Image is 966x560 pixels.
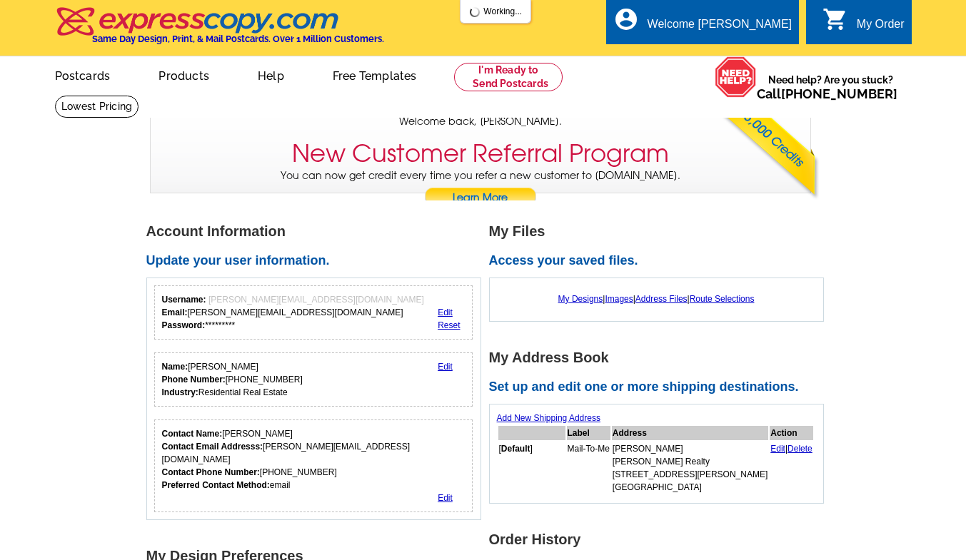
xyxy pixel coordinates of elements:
[208,295,424,305] span: [PERSON_NAME][EMAIL_ADDRESS][DOMAIN_NAME]
[162,320,206,330] strong: Password:
[154,352,473,407] div: Your personal details.
[497,413,600,423] a: Add New Shipping Address
[757,73,905,101] span: Need help? Are you stuck?
[567,426,610,440] th: Label
[788,444,812,454] a: Delete
[162,467,260,477] strong: Contact Phone Number:
[146,224,489,239] h1: Account Information
[489,532,832,547] h1: Order History
[151,168,810,209] p: You can now get credit every time you refer a new customer to [DOMAIN_NAME].
[567,442,610,494] td: Mail-To-Me
[757,86,897,101] span: Call
[781,86,897,101] a: [PHONE_NUMBER]
[438,320,460,330] a: Reset
[162,387,198,397] strong: Industry:
[162,293,424,332] div: [PERSON_NAME][EMAIL_ADDRESS][DOMAIN_NAME] *********
[469,6,481,18] img: loading...
[770,426,813,440] th: Action
[438,362,453,372] a: Edit
[612,442,768,494] td: [PERSON_NAME] [PERSON_NAME] Realty [STREET_ADDRESS][PERSON_NAME] [GEOGRAPHIC_DATA]
[438,307,453,317] a: Edit
[438,493,453,503] a: Edit
[162,442,263,452] strong: Contact Email Addresss:
[770,442,813,494] td: |
[162,360,303,399] div: [PERSON_NAME] [PHONE_NUMBER] Residential Real Estate
[612,426,768,440] th: Address
[92,34,384,44] h4: Same Day Design, Print, & Mail Postcards. Over 1 Million Customers.
[162,307,188,317] strong: Email:
[822,16,905,34] a: shopping_cart My Order
[162,375,226,385] strong: Phone Number:
[310,58,440,91] a: Free Templates
[235,58,307,91] a: Help
[489,253,832,269] h2: Access your saved files.
[613,6,639,32] i: account_circle
[501,444,530,454] b: Default
[648,18,792,38] div: Welcome [PERSON_NAME]
[136,58,232,91] a: Products
[146,253,489,269] h2: Update your user information.
[162,480,270,490] strong: Preferred Contact Method:
[822,6,848,32] i: shopping_cart
[489,224,832,239] h1: My Files
[162,362,188,372] strong: Name:
[162,429,223,439] strong: Contact Name:
[162,295,206,305] strong: Username:
[558,294,603,304] a: My Designs
[497,285,816,312] div: | | |
[770,444,785,454] a: Edit
[424,188,537,209] a: Learn More
[715,56,757,98] img: help
[154,419,473,512] div: Who should we contact regarding order issues?
[635,294,688,304] a: Address Files
[154,285,473,340] div: Your login information.
[399,114,562,129] span: Welcome back, [PERSON_NAME].
[498,442,565,494] td: [ ]
[489,380,832,395] h2: Set up and edit one or more shipping destinations.
[292,139,669,168] h3: New Customer Referral Program
[162,427,466,492] div: [PERSON_NAME] [PERSON_NAME][EMAIL_ADDRESS][DOMAIN_NAME] [PHONE_NUMBER] email
[605,294,633,304] a: Images
[690,294,755,304] a: Route Selections
[55,17,384,44] a: Same Day Design, Print, & Mail Postcards. Over 1 Million Customers.
[32,58,134,91] a: Postcards
[857,18,905,38] div: My Order
[489,350,832,365] h1: My Address Book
